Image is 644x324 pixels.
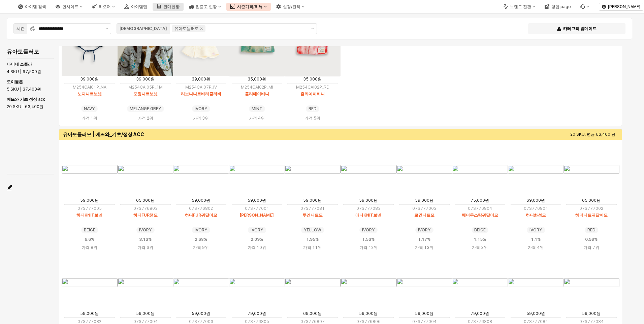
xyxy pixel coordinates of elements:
button: 홀리데이비니 [245,91,269,97]
span: 에뜨와 기초 정상 acc [7,97,45,102]
div: RED [587,227,595,233]
button: [PERSON_NAME] [240,213,274,218]
p: [PERSON_NAME] [608,4,640,9]
p: 가격 4위 [511,245,561,251]
button: 판매현황 [153,3,184,11]
p: 가격 10위 [232,245,282,251]
button: 시즌기획/리뷰 [226,3,271,11]
div: 유아토들러모 [174,25,199,32]
p: 가격 9위 [176,245,226,251]
button: 입출고 현황 [185,3,225,11]
p: 헤더니트귀달이모 [575,213,608,218]
button: [PERSON_NAME] [599,3,643,11]
div: IVORY [195,227,207,233]
strong: 2.68% [195,237,207,242]
div: 리오더 [99,4,111,9]
p: 65,000원 [118,197,173,203]
div: 영업 page [551,4,571,9]
button: 리오더 [88,3,119,11]
button: 노디니트보넷 [77,91,102,97]
p: 69,000원 [508,197,564,203]
p: M254CAI05P_1M [118,84,173,90]
button: 포링니트보넷 [133,91,157,97]
p: 59,000원 [62,311,118,317]
div: [DEMOGRAPHIC_DATA] [120,25,167,32]
strong: 6.6% [85,237,95,242]
p: 39,000원 [118,76,173,82]
div: IVORY [139,227,152,233]
p: 가격 5위 [287,115,338,121]
p: 가격 2위 [120,115,171,121]
div: BEIGE [84,227,95,233]
button: 브랜드 전환 [499,3,539,11]
button: 리보니니트바라클라바 [181,91,221,97]
div: 인사이트 [52,3,87,11]
strong: 1.17% [418,237,430,242]
p: 59,000원 [285,197,341,203]
div: RED [309,105,317,112]
button: 로건니트모 [414,213,434,218]
div: 입출고 현황 [196,4,217,9]
div: 시즌기획/리뷰 [237,4,263,9]
p: 59,000원 [396,311,452,317]
p: 헤더무스탕귀달이모 [462,213,498,218]
p: 59,000원 [341,311,396,317]
p: 가격 6위 [120,245,171,251]
div: 아이템 검색 [25,4,46,9]
p: 07S776801 [508,205,564,212]
div: Menu item 6 [576,3,593,11]
div: IVORY [251,227,263,233]
button: 하디FUR귀달이모 [185,213,217,218]
button: 루엔니트모 [302,213,323,218]
p: 59,000원 [229,197,285,203]
p: 가격 8위 [64,245,115,251]
p: 07S777003 [396,205,452,212]
p: M254CAI07P_IV [173,84,229,90]
span: 타티네 쇼콜라 [7,62,32,67]
p: 가격 11위 [287,245,338,251]
div: 인사이트 [62,4,78,9]
div: Remove 유아토들러모 [200,27,203,30]
h5: 유아토들러모 [7,48,54,55]
p: 애나KNIT보넷 [355,213,381,218]
span: 4 SKU | 67,500원 [7,68,41,75]
p: 59,000원 [396,197,452,203]
p: 59,000원 [62,197,118,203]
button: 아이템맵 [120,3,151,11]
p: 59,000원 [341,197,396,203]
button: 홀리데이비니 [300,91,325,97]
div: 판매현황 [163,4,180,9]
div: MINT [252,105,262,112]
p: 07S776804 [452,205,508,212]
p: 59,000원 [118,311,173,317]
p: 07S776802 [173,205,229,212]
p: 가격 1위 [64,115,115,121]
button: 아이템 검색 [14,3,50,11]
p: 79,000원 [229,311,285,317]
div: IVORY [362,227,375,233]
p: M254CAI02P_RE [285,84,341,90]
div: 설정/관리 [283,4,300,9]
button: 하디FUR챙모 [133,213,157,218]
p: 20 SKU, 평균 63,400 원 [343,131,615,137]
p: 59,000원 [563,311,619,317]
p: 07S777081 [285,205,341,212]
p: 가격 4위 [232,115,282,121]
p: 07S777083 [341,205,396,212]
p: 65,000원 [563,197,619,203]
div: NAVY [84,105,95,112]
p: 35,000원 [285,76,341,82]
span: 20 SKU | 63,400원 [7,103,43,110]
p: 가격 12위 [343,245,394,251]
